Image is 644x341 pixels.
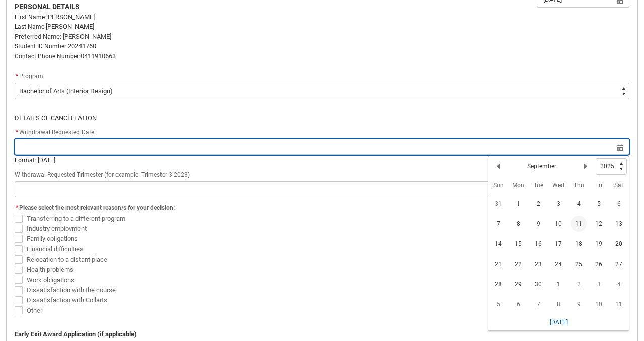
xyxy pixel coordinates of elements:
span: Other [27,307,42,314]
span: Work obligations [27,276,74,284]
span: Please select the most relevant reason/s for your decision: [19,204,175,211]
span: 5 [591,196,607,212]
span: 28 [490,276,506,292]
abbr: required [16,204,18,211]
td: 2025-09-02 [528,194,548,214]
abbr: Monday [512,182,524,189]
td: 2025-09-03 [548,194,569,214]
td: 2025-09-06 [609,194,629,214]
span: 18 [571,236,587,252]
p: DETAILS OF CANCELLATION [15,113,629,123]
span: 6 [611,196,627,212]
span: Preferred Name: [PERSON_NAME] [15,33,111,40]
td: 2025-09-16 [528,234,548,254]
td: 2025-10-07 [528,294,548,314]
td: 2025-09-14 [488,234,508,254]
span: 11 [571,216,587,232]
span: Withdrawal Requested Trimester (for example: Trimester 3 2023) [15,171,190,178]
span: Dissatisfaction with Collarts [27,296,107,304]
span: 29 [510,276,526,292]
span: Student ID Number: [15,43,68,50]
td: 2025-09-01 [508,194,528,214]
td: 2025-10-04 [609,274,629,294]
td: 2025-10-09 [569,294,589,314]
span: 20 [611,236,627,252]
td: 2025-10-08 [548,294,569,314]
span: First Name: [15,14,46,21]
span: 12 [591,216,607,232]
span: 7 [490,216,506,232]
span: 6 [510,296,526,312]
td: 2025-10-01 [548,274,569,294]
span: Dissatisfaction with the course [27,286,116,294]
td: 2025-09-08 [508,214,528,234]
span: 4 [611,276,627,292]
abbr: Sunday [493,182,504,189]
button: Previous Month [490,158,506,175]
td: 2025-09-15 [508,234,528,254]
span: Relocation to a distant place [27,255,107,263]
span: 2 [530,196,546,212]
span: 0411910663 [80,52,116,60]
abbr: Wednesday [552,182,565,189]
td: 2025-09-05 [589,194,609,214]
p: 20241760 [15,41,525,51]
span: 8 [550,296,567,312]
div: Format: [DATE] [15,156,629,165]
td: 2025-09-27 [609,254,629,274]
span: 11 [611,296,627,312]
td: 2025-10-10 [589,294,609,314]
span: 3 [550,196,567,212]
span: 21 [490,256,506,272]
td: 2025-09-25 [569,254,589,274]
abbr: required [16,129,18,136]
span: Last Name: [15,23,46,30]
td: 2025-09-23 [528,254,548,274]
td: 2025-09-09 [528,214,548,234]
span: Program [19,73,43,80]
b: Early Exit Award Application (if applicable) [15,330,137,338]
span: 4 [571,196,587,212]
p: [PERSON_NAME] [15,12,525,22]
span: Family obligations [27,235,78,242]
span: 25 [571,256,587,272]
td: 2025-09-11 [569,214,589,234]
span: 19 [591,236,607,252]
button: [DATE] [549,314,568,330]
abbr: required [16,73,18,80]
span: 26 [591,256,607,272]
td: 2025-09-20 [609,234,629,254]
td: 2025-10-11 [609,294,629,314]
span: 23 [530,256,546,272]
span: Industry employment [27,225,87,232]
span: 17 [550,236,567,252]
span: 2 [571,276,587,292]
span: 27 [611,256,627,272]
span: 24 [550,256,567,272]
abbr: Tuesday [534,182,543,189]
span: Health problems [27,266,73,273]
span: Financial difficulties [27,245,84,253]
td: 2025-10-02 [569,274,589,294]
td: 2025-09-24 [548,254,569,274]
td: 2025-09-26 [589,254,609,274]
span: 22 [510,256,526,272]
span: Contact Phone Number: [15,53,80,60]
span: 13 [611,216,627,232]
td: 2025-09-07 [488,214,508,234]
div: Date picker: September [488,156,629,331]
td: 2025-10-06 [508,294,528,314]
td: 2025-09-29 [508,274,528,294]
td: 2025-09-18 [569,234,589,254]
abbr: Thursday [574,182,584,189]
td: 2025-09-28 [488,274,508,294]
span: 16 [530,236,546,252]
abbr: Saturday [614,182,623,189]
td: 2025-08-31 [488,194,508,214]
abbr: Friday [595,182,602,189]
td: 2025-09-21 [488,254,508,274]
span: 1 [550,276,567,292]
td: 2025-09-30 [528,274,548,294]
span: 3 [591,276,607,292]
td: 2025-09-10 [548,214,569,234]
